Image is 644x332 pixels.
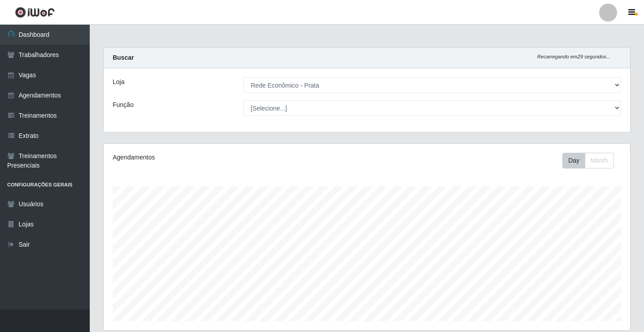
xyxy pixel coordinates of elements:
[15,7,55,18] img: CoreUI Logo
[585,153,614,168] button: Month
[562,153,621,168] div: Toolbar with button groups
[562,153,614,168] div: First group
[537,54,610,59] i: Recarregando em 29 segundos...
[562,153,585,168] button: Day
[113,54,134,61] strong: Buscar
[113,100,134,110] label: Função
[113,153,317,162] div: Agendamentos
[113,77,124,87] label: Loja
